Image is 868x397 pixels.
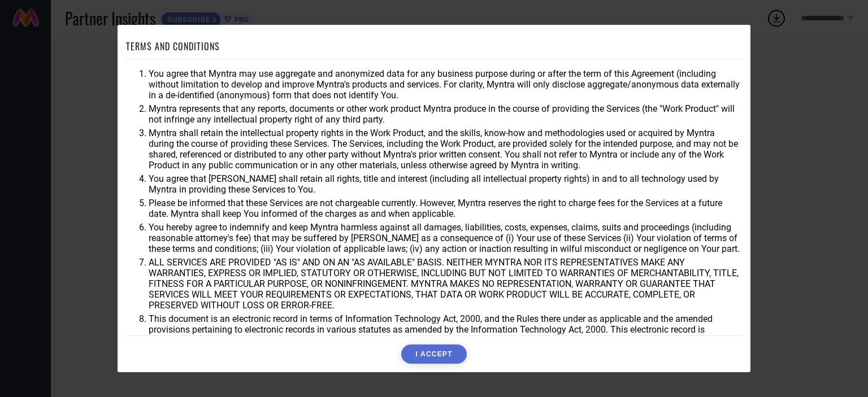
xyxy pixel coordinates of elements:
li: You agree that [PERSON_NAME] shall retain all rights, title and interest (including all intellect... [149,173,742,195]
h1: TERMS AND CONDITIONS [126,40,220,53]
li: Please be informed that these Services are not chargeable currently. However, Myntra reserves the... [149,198,742,219]
li: You hereby agree to indemnify and keep Myntra harmless against all damages, liabilities, costs, e... [149,222,742,254]
li: Myntra represents that any reports, documents or other work product Myntra produce in the course ... [149,103,742,125]
button: I ACCEPT [401,344,466,364]
li: Myntra shall retain the intellectual property rights in the Work Product, and the skills, know-ho... [149,128,742,171]
li: This document is an electronic record in terms of Information Technology Act, 2000, and the Rules... [149,313,742,346]
li: ALL SERVICES ARE PROVIDED "AS IS" AND ON AN "AS AVAILABLE" BASIS. NEITHER MYNTRA NOR ITS REPRESEN... [149,257,742,311]
li: You agree that Myntra may use aggregate and anonymized data for any business purpose during or af... [149,68,742,101]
